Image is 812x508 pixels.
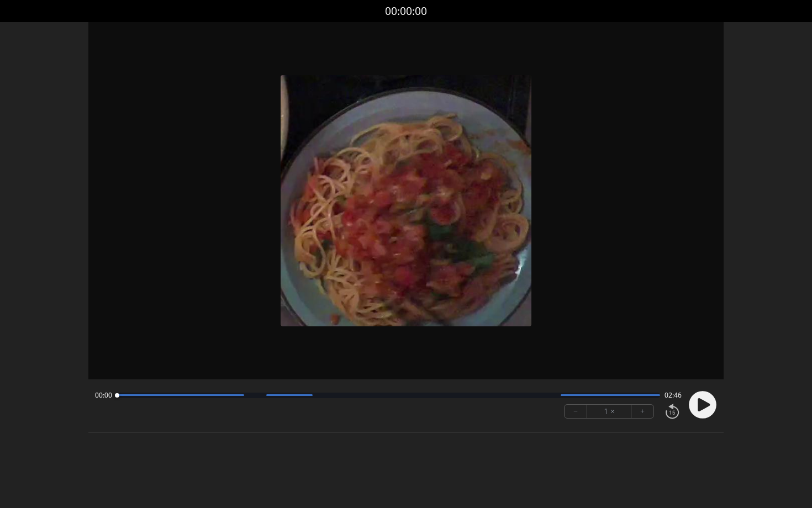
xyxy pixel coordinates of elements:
button: + [631,405,653,418]
span: 00:00 [95,391,112,400]
span: 02:46 [665,391,682,400]
div: 1 × [587,405,631,418]
button: − [565,405,587,418]
a: 00:00:00 [385,3,427,19]
img: Poster Image [281,75,532,326]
